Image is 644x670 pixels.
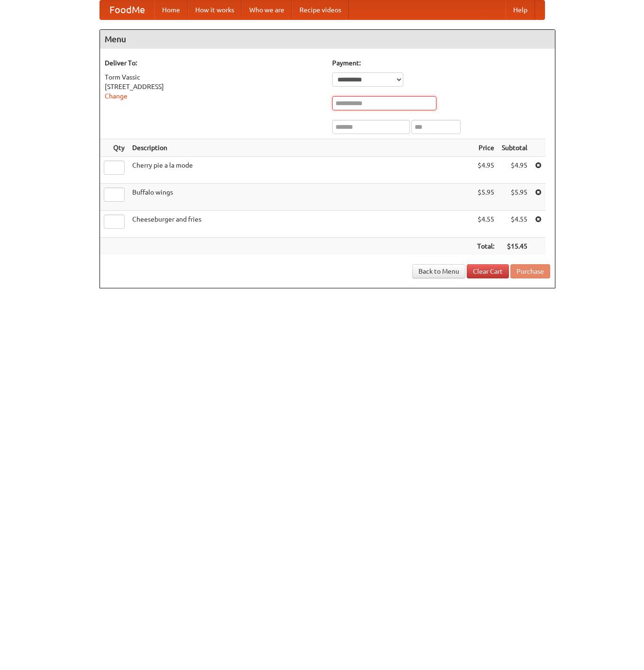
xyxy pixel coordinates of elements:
[292,0,349,19] a: Recipe videos
[100,139,128,157] th: Qty
[188,0,242,19] a: How it works
[506,0,535,19] a: Help
[332,58,550,68] h5: Payment:
[473,211,498,238] td: $4.55
[128,157,473,184] td: Cherry pie a la mode
[242,0,292,19] a: Who we are
[105,82,323,91] div: [STREET_ADDRESS]
[105,92,127,100] a: Change
[473,157,498,184] td: $4.95
[128,211,473,238] td: Cheeseburger and fries
[105,72,323,82] div: Torm Vassic
[510,264,550,278] button: Purchase
[128,184,473,211] td: Buffalo wings
[154,0,188,19] a: Home
[473,139,498,157] th: Price
[498,157,531,184] td: $4.95
[498,184,531,211] td: $5.95
[498,211,531,238] td: $4.55
[498,139,531,157] th: Subtotal
[100,30,555,49] h4: Menu
[473,238,498,255] th: Total:
[105,58,323,68] h5: Deliver To:
[412,264,465,278] a: Back to Menu
[100,0,154,19] a: FoodMe
[498,238,531,255] th: $15.45
[128,139,473,157] th: Description
[473,184,498,211] td: $5.95
[467,264,509,278] a: Clear Cart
